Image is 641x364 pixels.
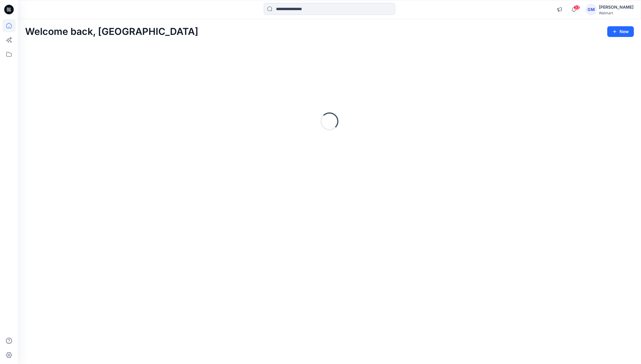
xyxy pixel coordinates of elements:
[25,26,198,37] h2: Welcome back, [GEOGRAPHIC_DATA]
[573,5,580,10] span: 33
[599,11,634,15] div: Walmart
[599,4,634,11] div: [PERSON_NAME]
[586,4,596,15] div: GM
[607,26,634,37] button: New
